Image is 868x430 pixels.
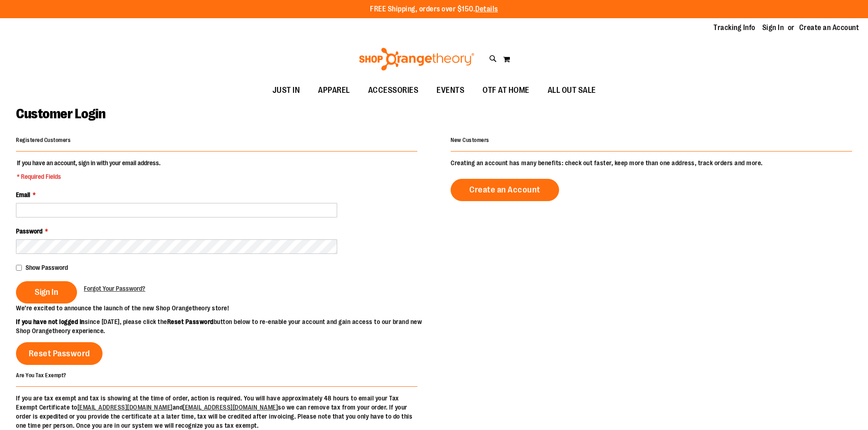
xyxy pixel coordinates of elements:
[16,137,71,143] strong: Registered Customers
[167,318,214,325] strong: Reset Password
[16,191,30,198] span: Email
[16,372,67,378] strong: Are You Tax Exempt?
[370,4,498,15] p: FREE Shipping, orders over $150.
[548,80,596,101] span: ALL OUT SALE
[17,172,160,181] span: * Required Fields
[358,48,476,71] img: Shop Orangetheory
[714,23,755,33] a: Tracking Info
[84,284,145,293] a: Forgot Your Password?
[35,287,58,297] span: Sign In
[272,80,300,101] span: JUST IN
[16,281,77,304] button: Sign In
[16,304,434,313] p: We’re excited to announce the launch of the new Shop Orangetheory store!
[799,23,859,33] a: Create an Account
[26,264,68,271] span: Show Password
[77,404,173,411] a: [EMAIL_ADDRESS][DOMAIN_NAME]
[16,106,105,121] span: Customer Login
[475,5,498,13] a: Details
[451,158,852,167] p: Creating an account has many benefits: check out faster, keep more than one address, track orders...
[483,80,529,101] span: OTF AT HOME
[16,317,434,335] p: since [DATE], please click the button below to re-enable your account and gain access to our bran...
[29,349,90,359] span: Reset Password
[451,179,559,201] a: Create an Account
[451,137,489,143] strong: New Customers
[762,23,784,33] a: Sign In
[469,185,540,195] span: Create an Account
[16,394,417,430] p: If you are tax exempt and tax is showing at the time of order, action is required. You will have ...
[84,285,145,292] span: Forgot Your Password?
[16,228,42,235] span: Password
[437,80,464,101] span: EVENTS
[368,80,419,101] span: ACCESSORIES
[16,342,103,365] a: Reset Password
[16,318,85,325] strong: If you have not logged in
[318,80,350,101] span: APPAREL
[16,158,161,181] legend: If you have an account, sign in with your email address.
[183,404,278,411] a: [EMAIL_ADDRESS][DOMAIN_NAME]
